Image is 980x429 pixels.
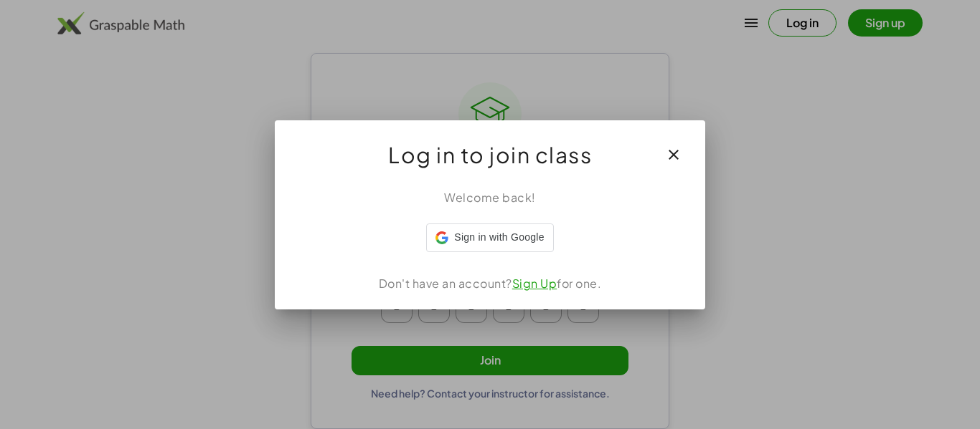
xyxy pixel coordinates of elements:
[426,223,553,252] div: Sign in with Google
[388,138,592,172] span: Log in to join class
[454,230,544,245] span: Sign in with Google
[292,189,688,206] div: Welcome back!
[292,275,688,292] div: Don't have an account? for one.
[512,276,557,291] a: Sign Up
